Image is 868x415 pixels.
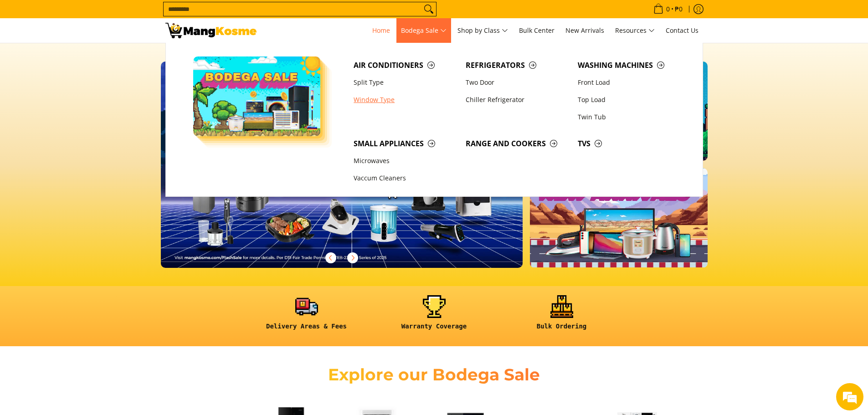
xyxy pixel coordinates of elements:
a: Home [368,18,395,43]
a: Refrigerators [461,56,573,74]
a: Air Conditioners [349,56,461,74]
a: Resources [611,18,659,43]
button: Previous [321,248,341,268]
img: Desktop homepage 29339654 2507 42fb b9ff a0650d39e9ed [161,61,523,268]
a: Top Load [573,91,685,108]
a: Window Type [349,91,461,108]
img: Bodega Sale [193,56,321,136]
span: Bulk Center [519,26,555,35]
a: Vaccum Cleaners [349,170,461,187]
nav: Main Menu [266,18,703,43]
button: Search [421,2,436,16]
a: New Arrivals [561,18,609,43]
span: Refrigerators [466,60,569,71]
span: Small Appliances [354,138,457,149]
a: Bodega Sale [396,18,451,43]
span: Resources [615,25,655,36]
span: Home [372,26,390,35]
a: Small Appliances [349,135,461,152]
span: • [651,4,685,14]
span: Range and Cookers [466,138,569,149]
button: Next [343,248,363,268]
span: ₱0 [673,6,684,12]
h2: Explore our Bodega Sale [302,364,566,385]
a: Shop by Class [453,18,513,43]
a: Twin Tub [573,108,685,126]
a: Two Door [461,74,573,91]
span: Washing Machines [578,60,681,71]
span: Shop by Class [457,25,508,36]
a: Front Load [573,74,685,91]
a: Washing Machines [573,56,685,74]
a: Contact Us [661,18,703,43]
a: Range and Cookers [461,135,573,152]
a: TVs [573,135,685,152]
img: Mang Kosme: Your Home Appliances Warehouse Sale Partner! [165,23,257,38]
span: 0 [665,6,671,12]
a: <h6><strong>Delivery Areas & Fees</strong></h6> [247,295,366,338]
a: Chiller Refrigerator [461,91,573,108]
span: TVs [578,138,681,149]
span: Air Conditioners [354,60,457,71]
span: Contact Us [666,26,699,35]
span: New Arrivals [565,26,604,35]
span: Bodega Sale [401,25,447,36]
a: Bulk Center [514,18,559,43]
a: Microwaves [349,153,461,170]
a: <h6><strong>Warranty Coverage</strong></h6> [375,295,493,338]
a: Split Type [349,74,461,91]
a: <h6><strong>Bulk Ordering</strong></h6> [503,295,621,338]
